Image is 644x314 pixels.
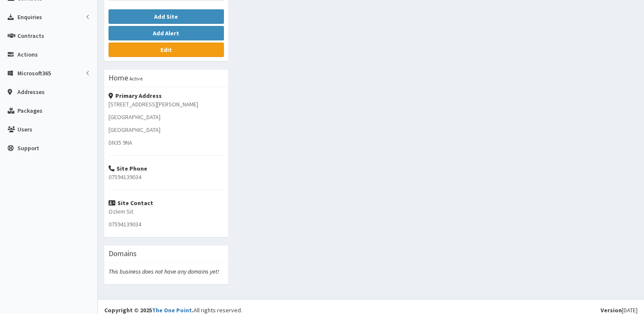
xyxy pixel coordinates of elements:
[109,126,224,134] p: [GEOGRAPHIC_DATA]
[17,88,45,96] span: Addresses
[152,306,192,314] a: The One Point
[17,107,43,114] span: Packages
[109,92,162,100] strong: Primary Address
[160,46,172,54] b: Edit
[153,29,179,37] b: Add Alert
[109,199,153,207] strong: Site Contact
[17,69,51,77] span: Microsoft365
[109,165,147,172] strong: Site Phone
[109,100,224,108] p: [STREET_ADDRESS][PERSON_NAME]
[109,207,224,216] p: Ozlem Sit
[17,51,38,58] span: Actions
[109,138,224,147] p: DN35 9NA
[154,13,178,20] b: Add Site
[109,113,224,121] p: [GEOGRAPHIC_DATA]
[104,306,194,314] strong: Copyright © 2025 .
[109,250,137,257] h3: Domains
[109,26,224,40] button: Add Alert
[109,43,224,57] a: Edit
[109,268,219,275] i: This business does not have any domains yet!
[17,32,44,40] span: Contracts
[17,126,32,133] span: Users
[17,13,42,21] span: Enquiries
[109,220,224,228] p: 07594139034
[109,74,128,82] h3: Home
[17,144,39,152] span: Support
[601,306,622,314] b: Version
[109,173,224,181] p: 07594139034
[129,75,143,82] small: Active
